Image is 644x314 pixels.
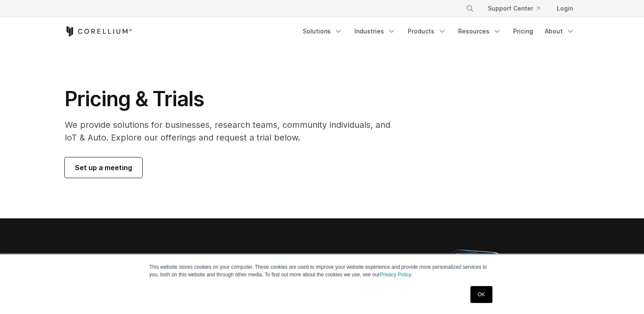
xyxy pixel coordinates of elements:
a: Industries [349,24,401,39]
h1: Pricing & Trials [65,86,402,112]
p: We provide solutions for businesses, research teams, community individuals, and IoT & Auto. Explo... [65,118,402,144]
h6: FOR BUSINESS [65,253,107,261]
a: Products [403,24,451,39]
button: Search [462,1,478,16]
a: Set up a meeting [65,157,142,178]
a: Corellium Home [65,26,132,36]
div: Navigation Menu [456,1,580,16]
a: Login [550,1,580,16]
p: This website stores cookies on your computer. These cookies are used to improve your website expe... [149,263,495,278]
a: Solutions [298,24,348,39]
a: Pricing [508,24,538,39]
div: Navigation Menu [298,24,580,39]
a: OK [470,286,492,303]
span: Set up a meeting [75,163,132,173]
a: Support Center [481,1,547,16]
a: Resources [453,24,506,39]
a: About [540,24,580,39]
a: Privacy Policy. [380,272,412,278]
